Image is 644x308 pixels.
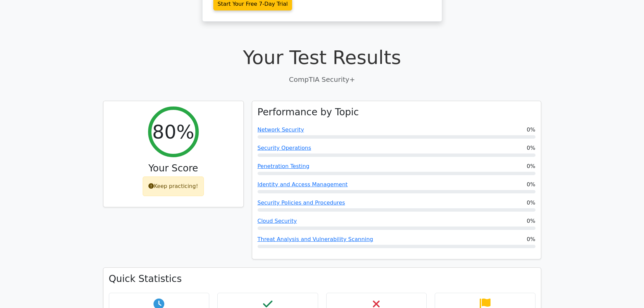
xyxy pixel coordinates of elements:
span: 0% [527,144,535,152]
span: 0% [527,199,535,207]
h3: Performance by Topic [258,106,359,118]
a: Penetration Testing [258,163,310,169]
span: 0% [527,126,535,134]
a: Threat Analysis and Vulnerability Scanning [258,236,373,242]
a: Security Operations [258,145,311,151]
h1: Your Test Results [103,46,541,69]
span: 0% [527,235,535,243]
span: 0% [527,162,535,170]
a: Network Security [258,126,304,133]
span: 0% [527,181,535,189]
a: Cloud Security [258,218,297,224]
a: Identity and Access Management [258,181,348,188]
p: CompTIA Security+ [103,74,541,85]
a: Security Policies and Procedures [258,199,345,206]
h3: Quick Statistics [109,273,535,285]
div: Keep practicing! [143,176,204,196]
h3: Your Score [109,163,238,174]
h2: 80% [152,120,194,143]
span: 0% [527,217,535,225]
